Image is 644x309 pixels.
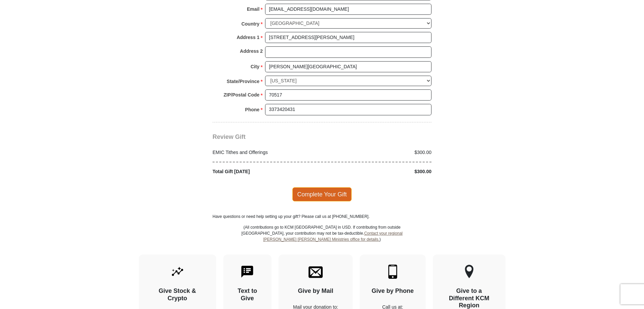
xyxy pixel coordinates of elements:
[245,105,260,114] strong: Phone
[240,46,263,56] strong: Address 2
[251,62,259,71] strong: City
[322,168,435,175] div: $300.00
[247,4,259,14] strong: Email
[227,77,259,86] strong: State/Province
[464,265,474,279] img: other-region
[290,287,341,295] h4: Give by Mail
[151,287,204,302] h4: Give Stock & Crypto
[209,168,322,175] div: Total Gift [DATE]
[386,265,400,279] img: mobile.svg
[237,33,260,42] strong: Address 1
[209,149,322,156] div: EMIC Tithes and Offerings
[170,265,185,279] img: give-by-stock.svg
[241,19,260,29] strong: Country
[241,224,403,255] p: (All contributions go to KCM [GEOGRAPHIC_DATA] in USD. If contributing from outside [GEOGRAPHIC_D...
[263,231,402,242] a: Contact your regional [PERSON_NAME] [PERSON_NAME] Ministries office for details.
[322,149,435,156] div: $300.00
[213,133,246,140] span: Review Gift
[372,287,414,295] h4: Give by Phone
[235,287,260,302] h4: Text to Give
[292,187,352,201] span: Complete Your Gift
[240,265,254,279] img: text-to-give.svg
[224,90,260,100] strong: ZIP/Postal Code
[309,265,323,279] img: envelope.svg
[213,214,431,220] p: Have questions or need help setting up your gift? Please call us at [PHONE_NUMBER].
